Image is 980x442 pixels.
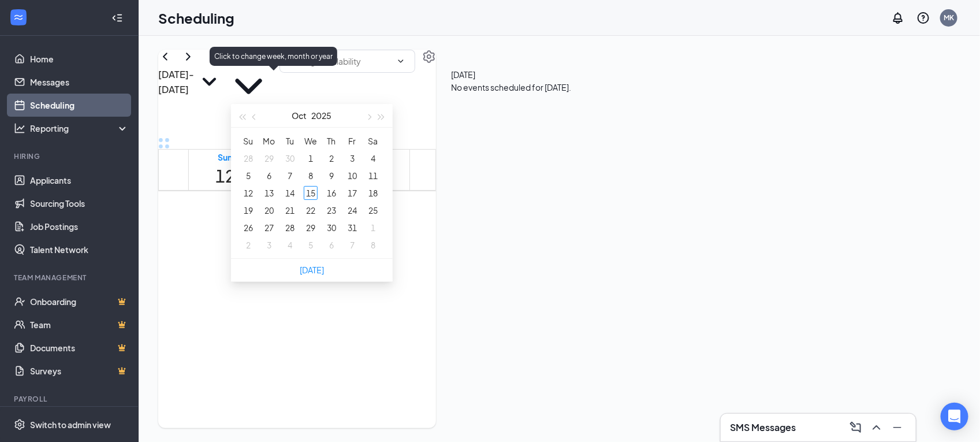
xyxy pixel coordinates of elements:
[289,55,392,68] input: Manage availability
[342,202,363,219] td: 2025-10-24
[238,132,259,150] th: Su
[366,169,380,183] div: 11
[342,219,363,236] td: 2025-10-31
[451,68,571,81] span: [DATE]
[325,169,338,183] div: 9
[345,203,359,217] div: 24
[890,421,904,434] svg: Minimize
[262,151,276,165] div: 29
[30,122,129,134] div: Reporting
[283,238,297,252] div: 4
[342,132,363,150] th: Fr
[225,62,273,110] svg: ChevronDown
[944,13,954,23] div: MK
[238,150,259,167] td: 2025-09-28
[916,11,930,25] svg: QuestionInfo
[304,221,318,235] div: 29
[14,273,126,283] div: Team Management
[345,221,359,235] div: 31
[280,219,300,236] td: 2025-10-28
[241,221,255,235] div: 26
[238,184,259,202] td: 2025-10-12
[321,219,342,236] td: 2025-10-30
[304,151,318,165] div: 1
[300,167,321,184] td: 2025-10-08
[30,47,129,70] a: Home
[300,150,321,167] td: 2025-10-01
[241,238,255,252] div: 2
[363,150,383,167] td: 2025-10-04
[891,11,905,25] svg: Notifications
[321,132,342,150] th: Th
[215,164,235,189] h1: 12
[241,151,255,165] div: 28
[259,150,280,167] td: 2025-09-29
[300,202,321,219] td: 2025-10-22
[325,203,338,217] div: 23
[304,238,318,252] div: 5
[30,215,129,238] a: Job Postings
[283,203,297,217] div: 21
[321,167,342,184] td: 2025-10-09
[867,418,886,437] button: ChevronUp
[366,186,380,200] div: 18
[345,186,359,200] div: 17
[158,8,234,28] h1: Scheduling
[158,50,172,64] button: ChevronLeft
[345,238,359,252] div: 7
[847,418,865,437] button: ComposeMessage
[238,219,259,236] td: 2025-10-26
[325,151,338,165] div: 2
[13,12,24,23] svg: WorkstreamLogo
[312,104,332,127] button: 2025
[325,221,338,235] div: 30
[30,70,129,94] a: Messages
[225,50,273,110] button: All calendarsChevronDown
[158,67,194,96] h3: [DATE] - [DATE]
[241,203,255,217] div: 19
[259,132,280,150] th: Mo
[366,221,380,235] div: 1
[283,221,297,235] div: 28
[941,403,968,430] div: Open Intercom Messenger
[194,66,225,97] svg: SmallChevronDown
[30,94,129,117] a: Scheduling
[342,236,363,254] td: 2025-11-07
[238,236,259,254] td: 2025-11-02
[300,132,321,150] th: We
[215,151,235,164] div: Sun
[300,184,321,202] td: 2025-10-15
[300,265,324,275] a: [DATE]
[434,150,459,190] a: October 15, 2025
[259,236,280,254] td: 2025-11-03
[280,202,300,219] td: 2025-10-21
[241,169,255,183] div: 5
[280,150,300,167] td: 2025-09-30
[396,57,405,66] svg: ChevronDown
[30,192,129,215] a: Sourcing Tools
[262,186,276,200] div: 13
[321,236,342,254] td: 2025-11-06
[321,202,342,219] td: 2025-10-23
[262,238,276,252] div: 3
[422,50,436,110] a: Settings
[363,219,383,236] td: 2025-11-01
[283,151,297,165] div: 30
[342,167,363,184] td: 2025-10-10
[238,202,259,219] td: 2025-10-19
[111,12,123,24] svg: Collapse
[363,167,383,184] td: 2025-10-11
[300,219,321,236] td: 2025-10-29
[342,150,363,167] td: 2025-10-03
[342,184,363,202] td: 2025-10-17
[363,202,383,219] td: 2025-10-25
[262,221,276,235] div: 27
[30,359,129,382] a: SurveysCrown
[259,219,280,236] td: 2025-10-27
[422,50,436,64] svg: Settings
[259,184,280,202] td: 2025-10-13
[30,313,129,336] a: TeamCrown
[283,169,297,183] div: 7
[366,238,380,252] div: 8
